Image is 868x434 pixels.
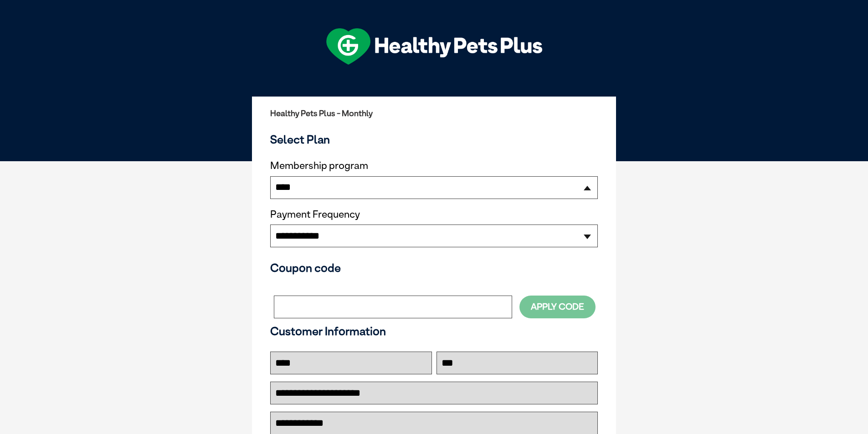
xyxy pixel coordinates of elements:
h3: Customer Information [270,324,598,338]
img: hpp-logo-landscape-green-white.png [326,28,542,65]
label: Membership program [270,160,598,172]
h3: Coupon code [270,261,598,275]
button: Apply Code [519,296,596,318]
label: Payment Frequency [270,209,360,220]
h3: Select Plan [270,133,598,146]
h2: Healthy Pets Plus - Monthly [270,109,598,118]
